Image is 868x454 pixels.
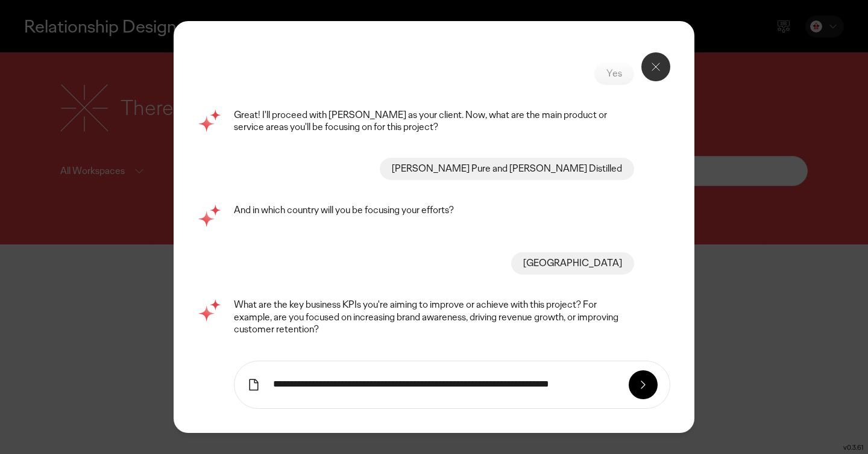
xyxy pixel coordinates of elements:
p: And in which country will you be focusing your efforts? [234,204,634,217]
p: What are the key business KPIs you're aiming to improve or achieve with this project? For example... [234,299,634,336]
div: [PERSON_NAME] Pure and [PERSON_NAME] Distilled [392,163,622,175]
div: Yes [606,67,622,80]
p: Great! I'll proceed with [PERSON_NAME] as your client. Now, what are the main product or service ... [234,109,634,134]
div: [GEOGRAPHIC_DATA] [523,257,622,270]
